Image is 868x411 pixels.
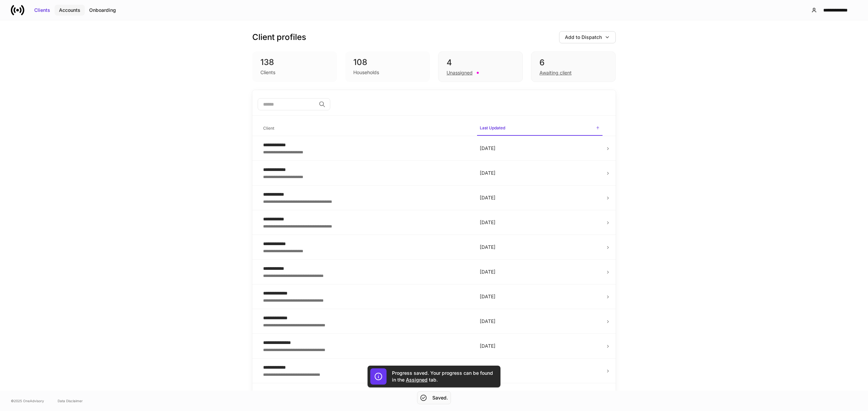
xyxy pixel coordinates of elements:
p: [DATE] [480,194,600,201]
p: [DATE] [480,145,600,152]
p: [DATE] [480,268,600,275]
p: [DATE] [480,293,600,300]
p: [DATE] [480,244,600,251]
p: [DATE] [480,219,600,226]
h5: Saved. [432,394,448,401]
h6: Client [263,125,274,131]
div: Onboarding [89,7,116,14]
div: Unassigned [447,69,473,76]
p: [DATE] [480,367,600,374]
span: Last Updated [477,121,603,136]
h3: Client profiles [252,32,306,43]
div: 138 [260,57,329,68]
div: 4 [447,57,514,68]
button: Accounts [55,5,85,16]
button: Onboarding [85,5,120,16]
p: [DATE] [480,170,600,176]
div: Clients [260,69,275,76]
div: 6Awaiting client [531,51,616,82]
div: 6 [539,57,607,68]
div: Awaiting client [539,69,572,76]
div: Clients [34,7,50,14]
div: 4Unassigned [438,51,523,82]
h5: Progress saved. Your progress can be found in the tab. [392,370,494,383]
p: [DATE] [480,318,600,325]
div: Add to Dispatch [565,34,602,41]
button: Add to Dispatch [559,31,616,43]
div: Households [353,69,379,76]
h6: Last Updated [480,125,505,131]
span: Client [260,122,472,135]
a: Assigned [406,377,428,383]
p: [DATE] [480,343,600,349]
button: Clients [30,5,55,16]
div: Accounts [59,7,80,14]
span: © 2025 OneAdvisory [11,398,44,404]
div: 108 [353,57,422,68]
a: Data Disclaimer [58,398,83,404]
